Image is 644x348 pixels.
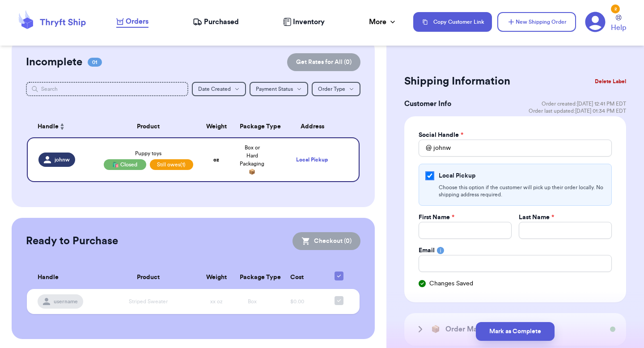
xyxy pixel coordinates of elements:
[283,17,325,27] a: Inventory
[439,184,604,198] p: Choose this option if the customer will pick up their order locally. No shipping address required.
[542,100,626,107] span: Order created: [DATE] 12:41 PM EDT
[26,82,188,96] input: Search
[591,72,630,91] button: Delete Label
[213,157,219,162] strong: oz
[26,55,82,69] h2: Incomplete
[476,322,555,341] button: Mark as Complete
[404,98,451,109] h3: Customer Info
[129,299,168,304] span: Striped Sweater
[293,17,325,27] span: Inventory
[234,116,270,137] th: Package Type
[439,171,475,180] label: Local Pickup
[318,86,345,92] span: Order Type
[287,53,360,71] button: Get Rates for All (0)
[116,16,148,28] a: Orders
[193,17,239,27] a: Purchased
[270,266,324,289] th: Cost
[150,159,193,170] span: Still owes (1)
[585,12,606,32] a: 2
[292,232,360,250] button: Checkout (0)
[98,266,199,289] th: Product
[192,82,246,96] button: Date Created
[210,299,223,304] span: xx oz
[104,159,146,170] div: 🛍️ Closed
[312,82,360,96] button: Order Type
[413,12,492,32] button: Copy Customer Link
[419,131,463,140] label: Social Handle
[419,213,454,222] label: First Name
[234,266,270,289] th: Package Type
[26,234,118,248] h2: Ready to Purchase
[250,82,308,96] button: Payment Status
[55,156,70,163] span: johnw
[429,279,473,288] span: Changes Saved
[38,273,59,282] span: Handle
[98,116,199,137] th: Product
[611,4,620,13] div: 2
[419,140,432,157] div: @
[270,116,360,137] th: Address
[256,86,293,92] span: Payment Status
[88,58,102,67] span: 01
[59,121,66,132] button: Sort ascending
[369,17,397,27] div: More
[204,17,239,27] span: Purchased
[199,266,234,289] th: Weight
[248,299,257,304] span: Box
[529,107,626,115] span: Order last updated: [DATE] 01:34 PM EDT
[419,246,435,255] label: Email
[497,12,576,32] button: New Shipping Order
[38,122,59,132] span: Handle
[198,86,231,92] span: Date Created
[519,213,554,222] label: Last Name
[275,157,348,163] div: Local Pickup
[611,15,626,33] a: Help
[290,299,304,304] span: $0.00
[240,145,264,174] span: Box or Hard Packaging 📦
[611,22,626,33] span: Help
[404,74,510,89] h2: Shipping Information
[135,151,161,156] span: Puppy toys
[199,116,234,137] th: Weight
[54,298,78,305] span: username
[126,16,148,27] span: Orders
